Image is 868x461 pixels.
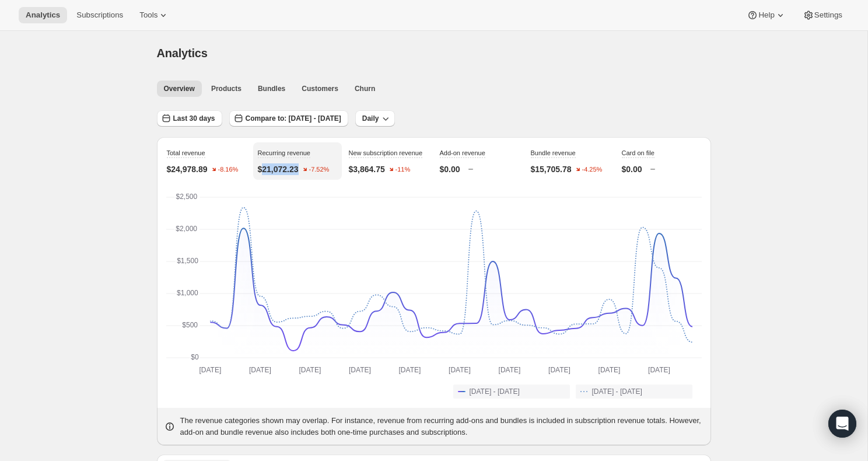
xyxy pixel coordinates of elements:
p: $15,705.78 [531,163,572,175]
span: Recurring revenue [258,149,311,156]
text: $1,500 [177,257,198,265]
text: [DATE] [299,366,321,374]
span: Compare to: [DATE] - [DATE] [246,114,341,123]
p: $21,072.23 [258,163,299,175]
text: -7.52% [309,166,329,173]
text: [DATE] [199,366,221,374]
p: $0.00 [622,163,642,175]
button: Daily [355,110,395,127]
text: [DATE] [498,366,520,374]
text: -4.25% [582,166,602,173]
text: $1,000 [177,289,198,297]
text: -8.16% [218,166,238,173]
button: Subscriptions [69,7,130,23]
text: $2,000 [176,225,197,233]
button: Settings [796,7,849,23]
div: Open Intercom Messenger [828,410,856,438]
span: Last 30 days [173,114,215,123]
button: Compare to: [DATE] - [DATE] [229,110,348,127]
span: Subscriptions [76,11,123,20]
p: $24,978.89 [167,163,208,175]
button: Help [740,7,793,23]
span: Products [211,84,242,93]
text: $2,500 [176,193,197,201]
text: [DATE] [648,366,670,374]
span: Help [758,11,774,20]
span: New subscription revenue [349,149,423,156]
p: $0.00 [440,163,460,175]
text: [DATE] [548,366,570,374]
span: Bundle revenue [531,149,576,156]
text: $500 [182,321,198,329]
button: [DATE] - [DATE] [576,385,692,399]
button: Analytics [19,7,67,23]
span: Bundles [258,84,285,93]
span: Card on file [622,149,654,156]
text: [DATE] [349,366,371,374]
span: [DATE] - [DATE] [592,387,642,396]
span: Churn [355,84,375,93]
span: Settings [814,11,842,20]
span: Customers [302,84,338,93]
span: [DATE] - [DATE] [470,387,520,396]
span: Total revenue [167,149,205,156]
span: Tools [139,11,157,20]
p: The revenue categories shown may overlap. For instance, revenue from recurring add-ons and bundle... [180,415,704,438]
span: Analytics [26,11,60,20]
button: [DATE] - [DATE] [453,385,570,399]
text: [DATE] [398,366,421,374]
text: [DATE] [449,366,471,374]
p: $3,864.75 [349,163,385,175]
span: Daily [362,114,379,123]
button: Last 30 days [157,110,222,127]
span: Overview [164,84,195,93]
button: Tools [132,7,176,23]
text: -11% [395,166,410,173]
text: [DATE] [249,366,271,374]
text: [DATE] [598,366,620,374]
span: Analytics [157,47,208,60]
span: Add-on revenue [440,149,485,156]
text: $0 [191,353,199,361]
